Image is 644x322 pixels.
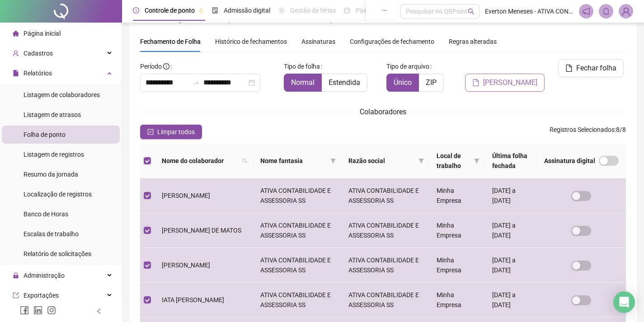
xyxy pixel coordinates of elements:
[253,178,341,213] td: ATIVA CONTABILIDADE E ASSESSORIA SS
[356,7,391,14] span: Painel do DP
[418,158,424,163] span: filter
[224,7,270,14] span: Admissão digital
[24,191,92,198] span: Localização de registros
[613,291,635,313] div: Open Intercom Messenger
[341,283,429,317] td: ATIVA CONTABILIDADE E ASSESSORIA SS
[602,7,610,15] span: bell
[485,248,537,283] td: [DATE] a [DATE]
[24,250,91,257] span: Relatório de solicitações
[485,178,537,213] td: [DATE] a [DATE]
[193,79,200,86] span: swap-right
[381,7,388,14] span: ellipsis
[240,154,249,168] span: search
[348,156,415,166] span: Razão social
[465,74,545,92] button: [PERSON_NAME]
[394,78,412,87] span: Único
[242,158,248,163] span: search
[449,38,497,45] span: Regras alteradas
[140,63,162,70] span: Período
[96,308,102,314] span: left
[13,30,19,37] span: home
[198,8,204,14] span: pushpin
[474,158,479,163] span: filter
[212,7,218,14] span: file-done
[437,151,471,171] span: Local de trabalho
[13,272,19,279] span: lock
[33,306,42,315] span: linkedin
[576,63,616,74] span: Fechar folha
[24,50,53,57] span: Cadastros
[24,292,59,299] span: Exportações
[163,63,169,70] span: info-circle
[426,78,437,87] span: ZIP
[341,178,429,213] td: ATIVA CONTABILIDADE E ASSESSORIA SS
[301,38,335,45] span: Assinaturas
[24,272,65,279] span: Administração
[350,38,434,45] span: Configurações de fechamento
[417,154,426,168] span: filter
[544,156,595,166] span: Assinatura digital
[278,7,285,14] span: sun
[329,78,360,87] span: Estendida
[485,213,537,248] td: [DATE] a [DATE]
[133,7,139,14] span: clock-circle
[24,131,66,138] span: Folha de ponto
[162,227,241,234] span: [PERSON_NAME] DE MATOS
[253,283,341,317] td: ATIVA CONTABILIDADE E ASSESSORIA SS
[485,283,537,317] td: [DATE] a [DATE]
[291,78,315,87] span: Normal
[162,261,210,269] span: [PERSON_NAME]
[290,7,336,14] span: Gestão de férias
[162,192,210,199] span: [PERSON_NAME]
[483,77,537,88] span: [PERSON_NAME]
[24,171,78,178] span: Resumo da jornada
[558,59,624,77] button: Fechar folha
[24,210,68,218] span: Banco de Horas
[24,30,61,37] span: Página inicial
[341,248,429,283] td: ATIVA CONTABILIDADE E ASSESSORIA SS
[429,283,485,317] td: Minha Empresa
[24,91,100,98] span: Listagem de colaboradores
[341,213,429,248] td: ATIVA CONTABILIDADE E ASSESSORIA SS
[253,213,341,248] td: ATIVA CONTABILIDADE E ASSESSORIA SS
[330,158,336,163] span: filter
[24,230,79,238] span: Escalas de trabalho
[429,213,485,248] td: Minha Empresa
[565,65,573,72] span: file
[485,6,573,16] span: Everton Meneses - ATIVA CONTABILIDADE E ASSESSORIA SS
[24,70,52,77] span: Relatórios
[215,38,287,45] span: Histórico de fechamentos
[253,248,341,283] td: ATIVA CONTABILIDADE E ASSESSORIA SS
[147,129,154,135] span: check-square
[13,292,19,299] span: export
[619,5,633,18] img: 84777
[284,61,320,71] span: Tipo de folha
[157,127,195,137] span: Limpar todos
[140,125,202,139] button: Limpar todos
[550,126,615,133] span: Registros Selecionados
[47,306,56,315] span: instagram
[468,8,475,15] span: search
[429,178,485,213] td: Minha Empresa
[13,70,19,76] span: file
[360,107,406,116] span: Colaboradores
[429,248,485,283] td: Minha Empresa
[145,7,195,14] span: Controle de ponto
[162,156,239,166] span: Nome do colaborador
[260,156,327,166] span: Nome fantasia
[550,125,626,139] span: : 8 / 8
[472,149,481,173] span: filter
[193,79,200,86] span: to
[386,61,429,71] span: Tipo de arquivo
[140,38,201,45] span: Fechamento de Folha
[24,151,84,158] span: Listagem de registros
[472,79,479,86] span: file
[344,7,350,14] span: dashboard
[485,144,537,178] th: Última folha fechada
[13,50,19,56] span: user-add
[20,306,29,315] span: facebook
[329,154,338,168] span: filter
[162,296,224,303] span: IATA [PERSON_NAME]
[24,111,81,118] span: Listagem de atrasos
[582,7,590,15] span: notification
